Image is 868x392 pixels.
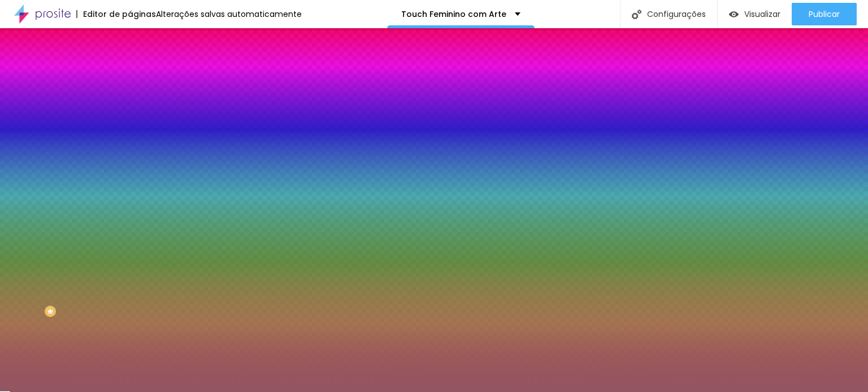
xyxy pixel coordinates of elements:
span: Publicar [809,10,840,19]
img: Icone [632,10,641,19]
div: Alterações salvas automaticamente [156,10,302,18]
button: Visualizar [718,3,792,25]
button: Publicar [792,3,857,25]
div: Editor de páginas [76,10,156,18]
p: Touch Feminino com Arte [401,10,506,18]
span: Visualizar [744,10,780,19]
img: view-1.svg [729,10,739,19]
